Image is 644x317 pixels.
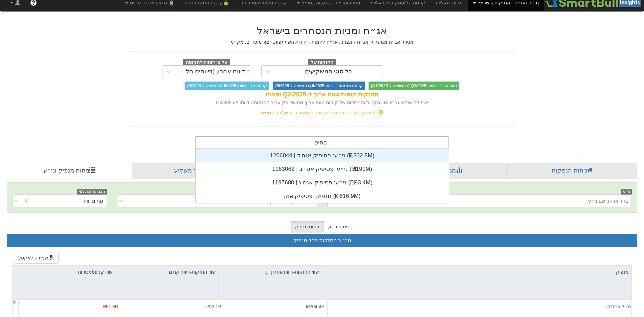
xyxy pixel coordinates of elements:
div: בחר או הזן שם ני״ע [588,198,628,204]
span: טווח ארוך - דיווחי Q2/2025 (בהשוואה ל-Q1/2025) [369,82,459,90]
div: לחץ כאן לצפייה בתאריכי הדיווחים האחרונים של כל הגופים [124,109,520,116]
span: ₪-1.9B [103,304,118,309]
span: החזקות של [308,59,336,66]
div: שים לב שבתצוגה זו שווי הקניות והמכירות של קופות טווח ארוך מחושב רק עבור החזקות שדווחו ל Q2/2025 [129,99,515,106]
div: * דיווח אחרון (דיווחים חלקיים) [176,68,249,75]
div: ני״ע: ‏פסיפיק אגח ג | 1197680 ‎(₪93.4M)‎ [196,176,449,189]
div: שווי החזקות-דיווח קודם [115,266,218,278]
a: פרופיל משקיע [132,163,259,179]
span: ₪202.1B [203,304,221,309]
div: החזקות קופות טווח ארוך ל-Q2/2025 זמינות [129,90,515,99]
div: ני״ע: ‏פסיפיק אגח ד | 1206044 ‎(₪332.5M)‎ [196,149,449,162]
h3: סה״כ החזקות לכל מנפיק [12,237,632,244]
div: מנפיק: ‏פסיפיק אוק ‎(₪616.9M)‎ [196,189,449,203]
span: ני״ע [621,189,632,195]
button: ניתוח מנפיק [291,221,324,232]
div: grid [196,149,449,203]
div: מנפיק [322,266,631,278]
div: שווי החזקות-דיווח אחרון [219,266,321,278]
button: ניתוח ני״ע [324,221,354,232]
span: הצג החזקות לפי [77,189,107,195]
span: על פי דוחות לתקופה [183,59,230,66]
a: ניתוח הנפקות [508,163,637,179]
h2: אג״ח ומניות הנסחרים בישראל [129,25,515,36]
div: ני״ע: ‏פסיפיק אגח ב | 1163062 ‎(₪191M)‎ [196,162,449,176]
span: קרנות נאמנות - דיווחי 6/2025 (בהשוואה ל-5/2025) [273,82,365,90]
span: קרנות סל - דיווחי 6/2025 (בהשוואה ל-5/2025) [185,82,269,90]
button: שמירה לאקסל [14,252,59,264]
h5: מניות, אג״ח ממשלתי, אג״ח קונצרני, אג״ח להמרה, יחידות השתתפות, רצף מוסדיים, מק״מ [129,40,515,45]
button: ממשל צמודה [607,303,635,310]
div: שווי קניות/מכירות [13,266,115,278]
span: ₪204.4B [306,304,325,309]
div: כל סוגי המשקיעים [305,68,352,75]
a: ניתוח מנפיק וני״ע [7,163,132,179]
div: גוף מדווח [84,198,103,204]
